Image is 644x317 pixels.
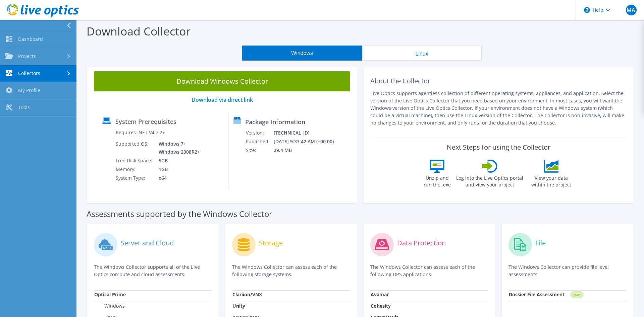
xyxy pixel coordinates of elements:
[246,129,273,137] td: Version:
[115,156,154,165] td: Free Disk Space:
[273,129,343,137] td: [TECHNICAL_ID]
[154,156,201,165] td: 5GB
[246,137,273,146] td: Published:
[509,291,565,298] strong: Dossier File Assessment
[397,240,446,246] label: Data Protection
[370,263,488,278] p: The Windows Collector can assess each of the following DPS applications.
[94,303,125,309] label: Windows
[273,146,343,155] td: 29.4 MB
[535,240,546,246] label: File
[456,173,524,188] label: Log into the Live Optics portal and view your project
[232,291,262,298] strong: Clariion/VNX
[116,129,165,136] label: Requires .NET V4.7.2+
[94,291,126,298] strong: Optical Prime
[370,90,627,127] p: Live Optics supports agentless collection of different operating systems, appliances, and applica...
[242,46,362,61] button: Windows
[508,263,627,278] p: The Windows Collector can provide file level assessments.
[422,173,452,188] label: Unzip and run the .exe
[121,240,174,246] label: Server and Cloud
[273,137,343,146] td: [DATE] 9:37:42 AM (+00:00)
[371,291,389,298] strong: Avamar
[87,23,191,39] label: Download Collector
[232,263,350,278] p: The Windows Collector can assess each of the following storage systems.
[447,143,550,151] label: Next Steps for using the Collector
[154,140,201,156] td: Windows 7+ Windows 2008R2+
[115,118,176,125] label: System Prerequisites
[154,174,201,182] td: x64
[371,303,391,309] strong: Cohesity
[94,263,212,278] p: The Windows Collector supports all of the Live Optics compute and cloud assessments.
[115,174,154,182] td: System Type:
[87,211,272,217] label: Assessments supported by the Windows Collector
[245,118,305,125] label: Package Information
[259,240,283,246] label: Storage
[527,173,575,188] label: View your data within the project
[154,165,201,174] td: 1GB
[370,77,627,85] h2: About the Collector
[246,146,273,155] td: Size:
[584,7,590,13] svg: \n
[192,96,253,103] a: Download via direct link
[574,293,580,297] tspan: NEW!
[115,140,154,156] td: Supported OS:
[115,165,154,174] td: Memory:
[94,71,350,91] a: Download Windows Collector
[232,303,245,309] strong: Unity
[626,5,637,15] span: MA
[362,46,482,61] button: Linux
